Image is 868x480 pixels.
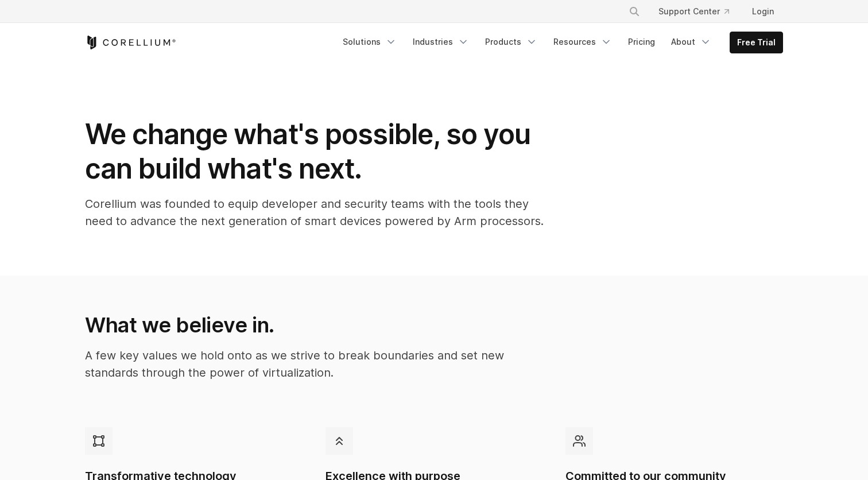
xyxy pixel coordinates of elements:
[621,32,662,52] a: Pricing
[624,1,645,22] button: Search
[336,32,783,53] div: Navigation Menu
[406,32,476,52] a: Industries
[478,32,544,52] a: Products
[85,117,544,186] h1: We change what's possible, so you can build what's next.
[730,32,782,53] a: Free Trial
[85,347,542,381] p: A few key values we hold onto as we strive to break boundaries and set new standards through the ...
[85,312,542,338] h2: What we believe in.
[547,32,619,52] a: Resources
[85,36,176,49] a: Corellium Home
[649,1,738,22] a: Support Center
[743,1,783,22] a: Login
[85,195,544,230] p: Corellium was founded to equip developer and security teams with the tools they need to advance t...
[336,32,404,52] a: Solutions
[615,1,783,22] div: Navigation Menu
[664,32,718,52] a: About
